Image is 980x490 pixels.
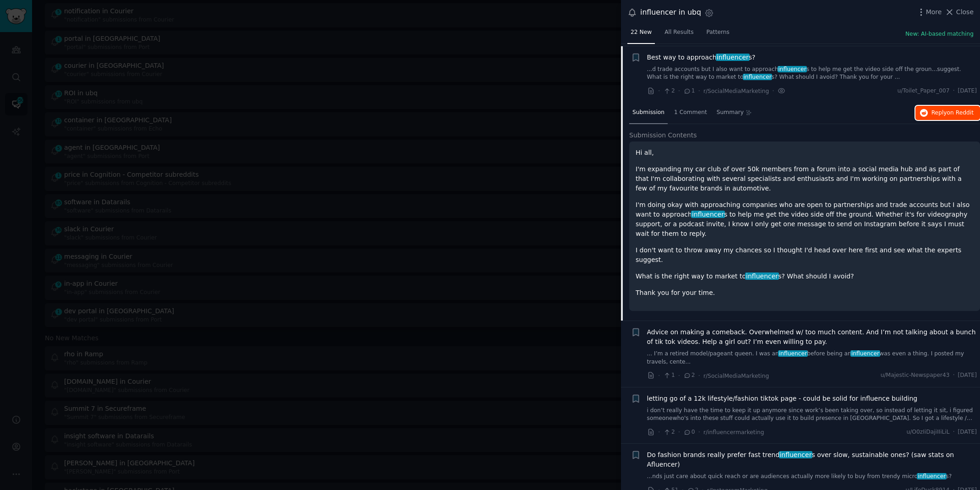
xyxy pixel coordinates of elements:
[698,371,700,381] span: ·
[636,245,974,265] p: I don't want to throw away my chances so I thought I'd head over here first and see what the expe...
[647,53,756,62] span: Best way to approach s?
[674,109,707,117] span: 1 Comment
[953,428,955,436] span: ·
[683,371,695,380] span: 2
[958,371,977,380] span: [DATE]
[647,350,977,366] a: ... I’m a retired model/pageant queen. I was aninfluencerbefore being aninfluencerwas even a thin...
[658,427,660,437] span: ·
[917,473,947,479] span: influencer
[956,7,974,17] span: Close
[897,87,949,95] span: u/Toilet_Paper_007
[647,394,918,403] a: letting go of a 12k lifestyle/fashion tiktok page - could be solid for influence building
[779,451,813,458] span: influencer
[698,86,700,96] span: ·
[881,371,950,380] span: u/Majestic-Newspaper43
[707,28,730,37] span: Patterns
[647,473,977,481] a: ...nds just care about quick reach or are audiences actually more likely to buy from trendy micro...
[703,373,769,379] span: r/SocialMediaMarketing
[953,87,955,95] span: ·
[698,427,700,437] span: ·
[647,450,977,469] a: Do fashion brands really prefer fast trendinfluencers over slow, sustainable ones? (saw stats on ...
[916,7,942,17] button: More
[905,30,974,38] button: New: AI-based matching
[778,66,807,72] span: influencer
[691,211,725,218] span: influencer
[678,86,680,96] span: ·
[678,371,680,381] span: ·
[945,7,974,17] button: Close
[703,88,769,94] span: r/SocialMediaMarketing
[664,28,693,37] span: All Results
[663,87,675,95] span: 2
[683,428,695,436] span: 0
[640,7,701,18] div: influencer in ubq
[636,164,974,193] p: I'm expanding my car club of over 50k members from a forum into a social media hub and as part of...
[629,131,697,140] span: Submission Contents
[743,74,773,80] span: influencer
[683,87,695,95] span: 1
[958,87,977,95] span: [DATE]
[703,429,764,436] span: r/influencermarketing
[745,272,779,280] span: influencer
[778,350,808,357] span: influencer
[632,109,664,117] span: Submission
[658,371,660,381] span: ·
[627,25,655,44] a: 22 New
[636,200,974,239] p: I'm doing okay with approaching companies who are open to partnerships and trade accounts but I a...
[678,427,680,437] span: ·
[947,109,974,116] span: on Reddit
[647,407,977,423] a: i don’t really have the time to keep it up anymore since work’s been taking over, so instead of l...
[717,109,744,117] span: Summary
[636,148,974,158] p: Hi all,
[931,109,974,117] span: Reply
[716,54,750,61] span: influencer
[915,106,980,120] button: Replyon Reddit
[647,53,756,62] a: Best way to approachinfluencers?
[661,25,697,44] a: All Results
[647,65,977,82] a: ...d trade accounts but I also want to approachinfluencers to help me get the video side off the ...
[663,428,675,436] span: 2
[631,28,652,37] span: 22 New
[926,7,942,17] span: More
[663,371,675,380] span: 1
[647,450,977,469] span: Do fashion brands really prefer fast trend s over slow, sustainable ones? (saw stats on Afluencer)
[850,350,880,357] span: influencer
[636,272,974,281] p: What is the right way to market to s? What should I avoid?
[772,86,774,96] span: ·
[647,327,977,347] a: Advice on making a comeback. Overwhelmed w/ too much content. And I’m not talking about a bunch o...
[658,86,660,96] span: ·
[906,428,949,436] span: u/O0zIiDajiIIiLiL
[703,25,733,44] a: Patterns
[953,371,955,380] span: ·
[636,288,974,298] p: Thank you for your time.
[958,428,977,436] span: [DATE]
